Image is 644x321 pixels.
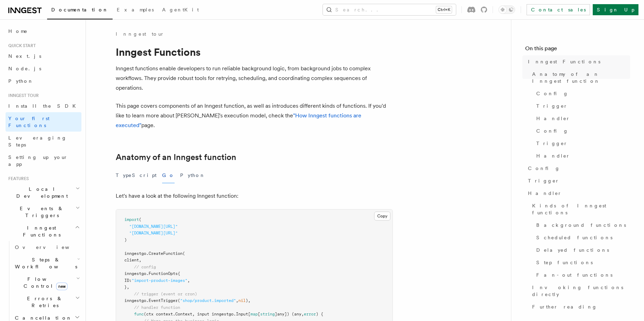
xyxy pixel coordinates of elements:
a: Setting up your app [6,151,81,170]
a: Trigger [525,175,630,187]
span: "[DOMAIN_NAME][URL]" [129,224,178,229]
a: Next.js [6,50,81,62]
span: (ctx context.Context, input inngestgo.Input[ [144,312,250,316]
span: Overview [15,244,86,250]
button: Copy [374,212,390,221]
span: Invoking functions directly [532,284,630,298]
span: Trigger [536,140,568,147]
span: Python [8,78,34,84]
span: AgentKit [162,7,199,12]
a: Leveraging Steps [6,132,81,151]
span: Inngest Functions [6,224,75,238]
span: Node.js [8,66,41,71]
a: Invoking functions directly [529,281,630,301]
span: // handler function [134,305,180,310]
span: Setting up your app [8,154,68,167]
a: Examples [113,2,158,19]
span: Errors & Retries [12,295,75,309]
button: TypeScript [116,168,157,183]
span: , [236,298,238,303]
a: Sign Up [593,4,638,15]
a: Config [525,162,630,175]
button: Inngest Functions [6,222,81,241]
a: Python [6,75,81,87]
span: Install the SDK [8,103,80,109]
span: inngestgo.FunctionOpts{ [124,271,180,276]
span: Handler [536,115,570,122]
a: Trigger [533,137,630,150]
span: inngestgo. [124,298,149,303]
a: Kinds of Inngest functions [529,199,630,219]
span: ), [246,298,250,303]
span: "[DOMAIN_NAME][URL]" [129,231,178,235]
button: Flow Controlnew [12,273,81,292]
span: ( [183,251,185,256]
a: Handler [525,187,630,199]
span: // trigger (event or cron) [134,292,197,296]
span: Background functions [536,222,626,229]
span: Examples [117,7,154,12]
button: Toggle dark mode [499,6,515,14]
span: EventTrigger [149,298,178,303]
span: Config [536,90,568,97]
a: Home [6,25,81,37]
span: [ [258,312,260,316]
span: Events & Triggers [6,205,76,219]
span: ) [124,238,127,242]
kbd: Ctrl+K [436,6,452,13]
span: Inngest Functions [528,58,600,65]
span: Trigger [528,177,559,184]
button: Errors & Retries [12,292,81,312]
span: "shop/product.imported" [180,298,236,303]
a: Further reading [529,301,630,313]
span: CreateFunction [149,251,183,256]
a: Node.js [6,62,81,75]
span: Steps & Workflows [12,256,77,270]
span: client, [124,258,141,262]
span: Handler [528,190,562,197]
span: Fan-out functions [536,271,612,278]
a: Fan-out functions [533,269,630,281]
span: new [56,283,68,290]
span: , [187,278,190,283]
a: Anatomy of an Inngest function [116,152,236,162]
span: Config [536,127,568,134]
span: Features [6,176,29,181]
span: nil [238,298,246,303]
a: Trigger [533,100,630,112]
span: Documentation [51,7,108,12]
span: Scheduled functions [536,234,612,241]
a: AgentKit [158,2,203,19]
button: Search...Ctrl+K [323,4,456,15]
a: Contact sales [527,4,590,15]
button: Events & Triggers [6,202,81,222]
a: Config [533,87,630,100]
span: func [134,312,144,316]
span: Delayed functions [536,247,609,253]
button: Local Development [6,183,81,202]
span: Further reading [532,303,597,310]
span: Next.js [8,53,41,59]
span: Config [528,165,560,172]
p: This page covers components of an Inngest function, as well as introduces different kinds of func... [116,101,393,130]
span: "import-product-images" [132,278,187,283]
span: Local Development [6,186,76,199]
span: Trigger [536,102,568,109]
span: Home [8,28,28,35]
a: Your first Functions [6,112,81,132]
button: Go [162,168,175,183]
span: Anatomy of an Inngest function [532,71,630,84]
button: Steps & Workflows [12,253,81,273]
span: Kinds of Inngest functions [532,202,630,216]
a: Config [533,125,630,137]
a: Step functions [533,256,630,269]
span: Flow Control [12,276,76,289]
span: Inngest tour [6,93,39,98]
span: ]any]) (any, [275,312,304,316]
span: ) { [316,312,323,316]
a: Delayed functions [533,244,630,256]
span: string [260,312,275,316]
span: Quick start [6,43,36,48]
span: Handler [536,152,570,159]
span: ( [139,217,141,222]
